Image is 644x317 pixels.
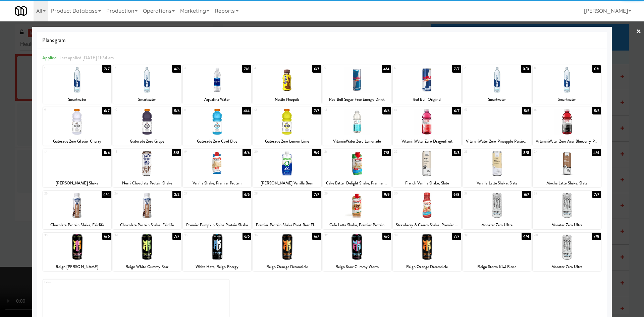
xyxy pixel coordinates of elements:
[533,191,601,229] div: 327/7Monster Zero Ultra
[312,107,321,114] div: 7/7
[324,137,390,146] div: VitaminWater Zero Lemonade
[463,221,531,229] div: Monster Zero Ultra
[253,137,321,146] div: Gatorade Zero Lemon Lime
[394,137,460,146] div: VitaminWater Zero Dragonfruit
[114,233,147,238] div: 34
[592,233,601,240] div: 7/8
[253,233,321,271] div: 366/7Reign Orange Dreamsicle
[113,179,181,187] div: Nurri Chocolate Protein Shake
[464,95,530,104] div: Smartwater
[253,149,321,187] div: 209/9[PERSON_NAME] Vanilla Bean
[44,149,77,155] div: 17
[43,65,111,104] div: 17/7Smartwater
[463,65,531,104] div: 70/0Smartwater
[452,149,461,156] div: 3/3
[43,137,111,146] div: Gatorade Zero Glacier Cherry
[463,191,531,229] div: 316/7Monster Zero Ultra
[533,95,601,104] div: Smartwater
[183,179,251,187] div: Vanilla Shake, Premier Protein
[172,65,181,73] div: 4/6
[323,149,391,187] div: 217/8Cake Batter Delight Shake, Premier Protein
[636,21,641,42] a: ×
[394,107,427,113] div: 14
[393,149,461,187] div: 223/3French Vanilla Shake, Slate
[464,233,497,238] div: 39
[394,149,427,155] div: 22
[393,65,461,104] div: 67/7Red Bull Original
[254,137,320,146] div: Gatorade Zero Lemon Lime
[42,35,602,45] span: Planogram
[253,65,321,104] div: 46/7Nestle Nesquik
[172,233,181,240] div: 7/7
[113,95,181,104] div: Smartwater
[44,191,77,196] div: 25
[592,107,601,114] div: 5/5
[394,263,460,271] div: Reign Orange Dreamsicle
[114,107,147,113] div: 10
[254,95,320,104] div: Nestle Nesquik
[534,149,567,155] div: 24
[243,149,251,156] div: 6/6
[393,107,461,146] div: 146/7VitaminWater Zero Dragonfruit
[464,221,530,229] div: Monster Zero Ultra
[533,107,601,146] div: 165/5VitaminWater Zero Acai Blueberry Pomegranate
[324,263,390,271] div: Reign Sour Gummy Worm
[254,191,287,196] div: 28
[253,95,321,104] div: Nestle Nesquik
[184,233,217,238] div: 35
[534,179,600,187] div: Mocha Latte Shake, Slate
[323,137,391,146] div: VitaminWater Zero Lemonade
[323,95,391,104] div: Red Bull Sugar Free Energy Drink
[184,221,250,229] div: Premier Pumpkin Spice Protein Shake
[534,107,567,113] div: 16
[254,65,287,71] div: 4
[42,55,57,61] span: Applied
[184,95,250,104] div: Aquafina Water
[113,221,181,229] div: Chocolate Protein Shake, Fairlife
[253,107,321,146] div: 127/7Gatorade Zero Lemon Lime
[172,107,181,114] div: 5/6
[312,191,321,198] div: 7/7
[393,191,461,229] div: 306/8Strawberry & Cream Shake, Premier Protein
[324,221,390,229] div: Cafe Latte Shake, Premier Protein
[253,179,321,187] div: [PERSON_NAME] Vanilla Bean
[452,191,461,198] div: 6/8
[184,179,250,187] div: Vanilla Shake, Premier Protein
[394,191,427,196] div: 30
[183,233,251,271] div: 356/6White Haze, Reign Energy
[324,95,390,104] div: Red Bull Sugar Free Energy Drink
[113,137,181,146] div: Gatorade Zero Grape
[323,179,391,187] div: Cake Batter Delight Shake, Premier Protein
[534,65,567,71] div: 8
[183,221,251,229] div: Premier Pumpkin Spice Protein Shake
[521,65,531,73] div: 0/0
[592,191,601,198] div: 7/7
[534,191,567,196] div: 32
[114,191,147,196] div: 26
[44,280,136,285] div: Extra
[183,263,251,271] div: White Haze, Reign Energy
[394,221,460,229] div: Strawberry & Cream Shake, Premier Protein
[43,191,111,229] div: 254/4Chocolate Protein Shake, Fairlife
[382,233,391,240] div: 6/6
[184,107,217,113] div: 11
[312,149,321,156] div: 9/9
[172,149,181,156] div: 8/8
[114,65,147,71] div: 2
[463,263,531,271] div: Reign Storm Kiwi Blend
[43,149,111,187] div: 175/6[PERSON_NAME] Shake
[184,149,217,155] div: 19
[183,95,251,104] div: Aquafina Water
[382,149,391,156] div: 7/8
[522,233,531,240] div: 4/4
[533,263,601,271] div: Monster Zero Ultra
[114,263,180,271] div: Reign White Gummy Bear
[114,95,180,104] div: Smartwater
[533,221,601,229] div: Monster Zero Ultra
[533,137,601,146] div: VitaminWater Zero Acai Blueberry Pomegranate
[254,233,287,238] div: 36
[323,221,391,229] div: Cafe Latte Shake, Premier Protein
[533,65,601,104] div: 80/1Smartwater
[323,263,391,271] div: Reign Sour Gummy Worm
[324,65,357,71] div: 5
